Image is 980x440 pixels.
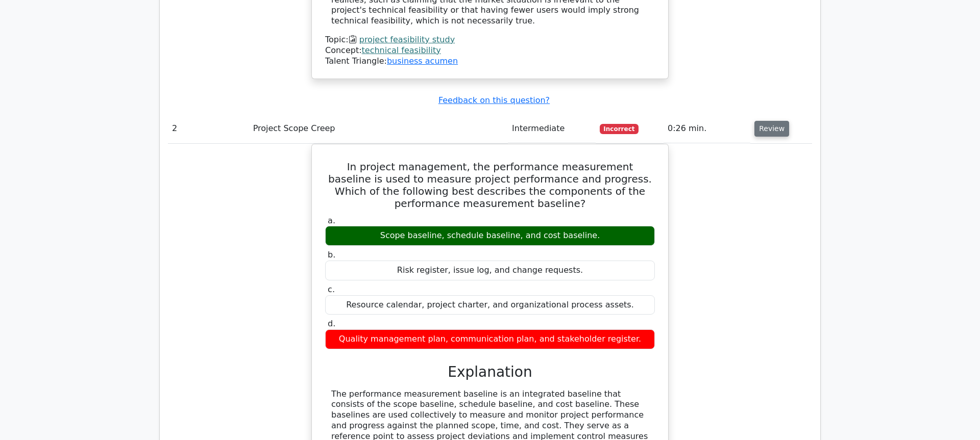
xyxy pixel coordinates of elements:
a: business acumen [387,56,458,66]
span: c. [328,284,335,294]
a: technical feasibility [362,45,441,55]
td: Project Scope Creep [249,114,508,143]
td: Intermediate [508,114,595,143]
div: Quality management plan, communication plan, and stakeholder register. [325,329,655,349]
button: Review [754,121,789,137]
div: Scope baseline, schedule baseline, and cost baseline. [325,226,655,246]
span: b. [328,250,335,260]
div: Risk register, issue log, and change requests. [325,261,655,280]
h5: In project management, the performance measurement baseline is used to measure project performanc... [324,161,656,210]
div: Resource calendar, project charter, and organizational process assets. [325,295,655,315]
div: Concept: [325,45,655,56]
h3: Explanation [331,364,649,381]
div: Topic: [325,35,655,45]
span: a. [328,216,335,225]
span: d. [328,319,335,328]
div: Talent Triangle: [325,35,655,66]
td: 0:26 min. [664,114,750,143]
a: Feedback on this question? [438,95,550,105]
td: 2 [168,114,249,143]
a: project feasibility study [359,35,455,44]
span: Incorrect [600,124,639,134]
